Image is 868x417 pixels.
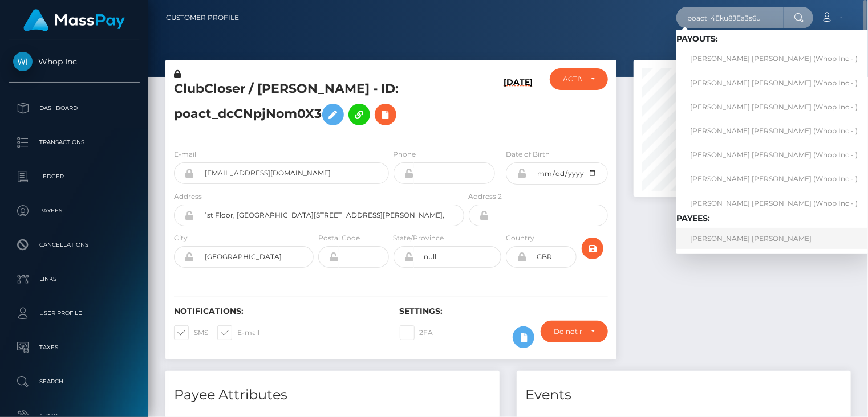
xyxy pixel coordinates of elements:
[550,68,608,90] button: ACTIVE
[563,75,582,84] div: ACTIVE
[13,305,135,322] p: User Profile
[9,197,140,225] a: Payees
[174,191,202,202] label: Address
[217,325,259,340] label: E-mail
[13,168,135,185] p: Ledger
[13,134,135,151] p: Transactions
[506,149,550,160] label: Date of Birth
[174,149,196,160] label: E-mail
[504,77,533,135] h6: [DATE]
[9,56,140,67] span: Whop Inc
[394,233,444,243] label: State/Province
[394,149,416,160] label: Phone
[9,265,140,293] a: Links
[13,271,135,288] p: Links
[676,7,784,28] input: Search...
[9,231,140,259] a: Cancellations
[9,162,140,191] a: Ledger
[13,52,33,71] img: Whop Inc
[23,9,125,31] img: MassPay Logo
[506,233,534,243] label: Country
[174,233,188,243] label: City
[166,6,239,30] a: Customer Profile
[525,385,842,405] h4: Events
[13,236,135,254] p: Cancellations
[13,100,135,117] p: Dashboard
[9,333,140,362] a: Taxes
[554,327,582,336] div: Do not require
[9,299,140,328] a: User Profile
[174,325,208,340] label: SMS
[13,202,135,219] p: Payees
[400,325,433,340] label: 2FA
[174,306,383,316] h6: Notifications:
[9,128,140,157] a: Transactions
[13,373,135,390] p: Search
[174,385,491,405] h4: Payee Attributes
[318,233,360,243] label: Postal Code
[9,94,140,122] a: Dashboard
[174,80,458,131] h5: ClubCloser / [PERSON_NAME] - ID: poact_dcCNpjNom0X3
[541,321,608,342] button: Do not require
[13,339,135,356] p: Taxes
[400,306,609,316] h6: Settings:
[469,191,502,202] label: Address 2
[9,367,140,396] a: Search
